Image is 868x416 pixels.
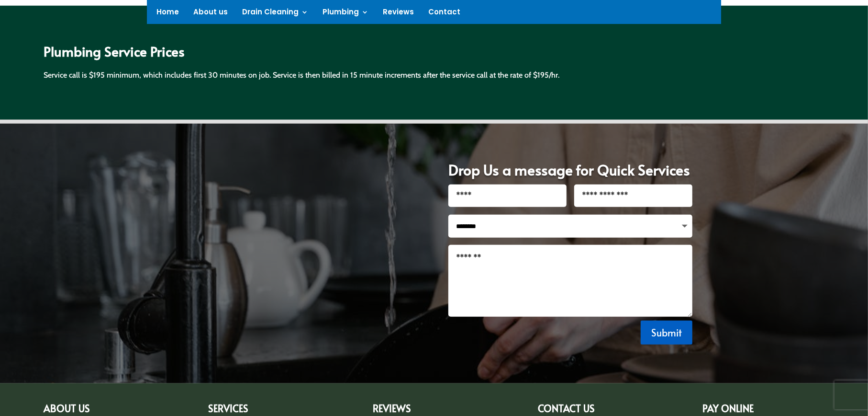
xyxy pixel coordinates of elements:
[156,9,179,19] a: Home
[44,45,825,63] h2: Plumbing Service Prices
[428,9,460,19] a: Contact
[193,9,228,19] a: About us
[448,162,692,185] h1: Drop Us a message for Quick Services
[242,9,308,19] a: Drain Cleaning
[383,9,414,19] a: Reviews
[44,69,825,81] div: Service call is $195 minimum, which includes first 30 minutes on job. Service is then billed in 1...
[641,321,692,345] button: Submit
[323,9,368,19] a: Plumbing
